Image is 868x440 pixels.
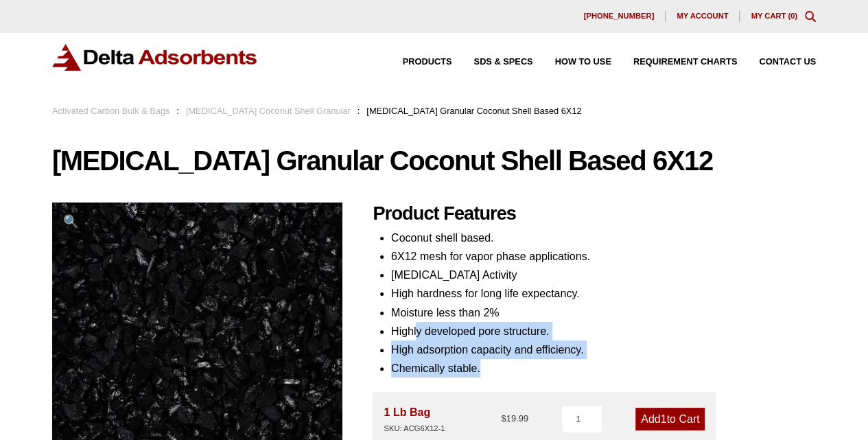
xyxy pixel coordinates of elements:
[737,58,816,67] a: Contact Us
[52,44,258,71] img: Delta Adsorbents
[52,202,90,240] a: View full-screen image gallery
[611,58,737,67] a: Requirement Charts
[403,58,452,67] span: Products
[384,422,445,435] div: SKU: ACG6X12-1
[391,322,816,340] li: Highly developed pore structure.
[666,11,740,22] a: My account
[391,303,816,322] li: Moisture less than 2%
[554,58,611,67] span: How to Use
[63,214,79,229] span: 🔍
[501,413,506,424] span: $
[391,284,816,303] li: High hardness for long life expectancy.
[501,413,528,424] bdi: 19.99
[52,106,169,116] a: Activated Carbon Bulk & Bags
[633,58,737,67] span: Requirement Charts
[751,12,797,20] a: My Cart (0)
[759,58,816,67] span: Contact Us
[52,146,816,175] h1: [MEDICAL_DATA] Granular Coconut Shell Based 6X12
[357,106,360,116] span: :
[391,266,816,284] li: [MEDICAL_DATA] Activity
[391,229,816,247] li: Coconut shell based.
[391,247,816,266] li: 6X12 mesh for vapor phase applications.
[805,11,816,22] div: Toggle Modal Content
[391,359,816,378] li: Chemically stable.
[186,106,351,116] a: [MEDICAL_DATA] Coconut Shell Granular
[677,12,728,20] span: My account
[790,12,795,20] span: 0
[661,413,667,425] span: 1
[384,403,445,435] div: 1 Lb Bag
[635,408,705,430] a: Add1to Cart
[373,202,816,225] h2: Product Features
[473,58,532,67] span: SDS & SPECS
[573,11,666,22] a: [PHONE_NUMBER]
[532,58,611,67] a: How to Use
[366,106,581,116] span: [MEDICAL_DATA] Granular Coconut Shell Based 6X12
[391,340,816,359] li: High adsorption capacity and efficiency.
[584,12,655,20] span: [PHONE_NUMBER]
[176,106,179,116] span: :
[451,58,532,67] a: SDS & SPECS
[381,58,452,67] a: Products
